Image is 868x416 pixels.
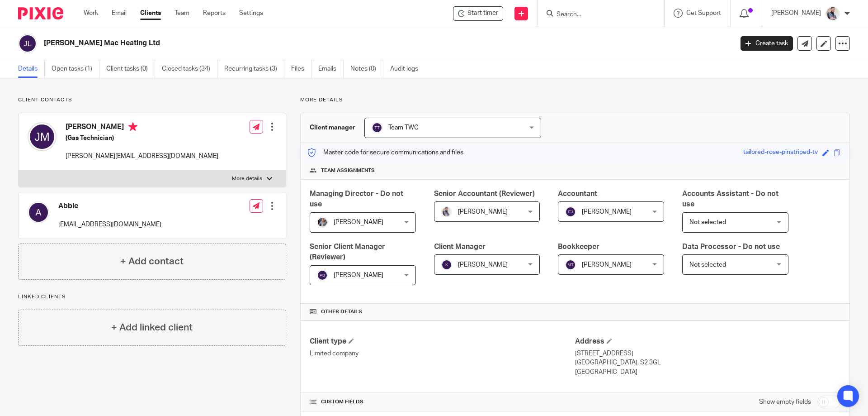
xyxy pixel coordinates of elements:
h5: (Gas Technician) [66,134,218,143]
span: Client Manager [434,243,486,250]
img: svg%3E [28,122,57,151]
a: Notes (0) [350,60,383,78]
h2: [PERSON_NAME] Mac Heating Ltd [44,38,590,48]
span: Get Support [686,10,721,16]
span: [PERSON_NAME] [582,262,632,268]
span: Accountant [558,190,597,197]
p: Linked clients [18,293,286,301]
h4: CUSTOM FIELDS [310,398,575,406]
img: svg%3E [565,206,576,217]
span: [PERSON_NAME] [334,219,383,225]
a: Client tasks (0) [106,60,155,78]
span: Data Processor - Do not use [682,243,780,250]
a: Clients [140,9,161,18]
span: Bookkeeper [558,243,599,250]
p: Master code for secure communications and files [307,148,463,157]
a: Email [112,9,127,18]
a: Audit logs [390,60,425,78]
h3: Client manager [310,123,355,132]
img: Pixie%2002.jpg [826,6,840,21]
i: Primary [128,122,137,131]
a: Details [18,60,45,78]
a: Emails [318,60,344,78]
span: Senior Client Manager (Reviewer) [310,243,385,261]
span: Other details [321,308,362,316]
label: Show empty fields [759,397,811,406]
a: Create task [741,36,793,51]
span: [PERSON_NAME] [582,209,632,215]
p: [GEOGRAPHIC_DATA], S2 3GL [575,358,840,367]
h4: [PERSON_NAME] [66,122,218,134]
a: Open tasks (1) [52,60,99,78]
span: [PERSON_NAME] [458,209,508,215]
img: svg%3E [317,270,328,281]
p: [PERSON_NAME] [771,9,821,18]
span: Senior Accountant (Reviewer) [434,190,535,197]
span: Not selected [689,262,726,268]
a: Closed tasks (34) [162,60,217,78]
img: svg%3E [372,122,382,133]
span: Team TWC [388,124,419,131]
img: svg%3E [28,201,49,223]
h4: + Add linked client [111,320,193,335]
p: More details [232,175,262,182]
img: svg%3E [441,259,452,270]
img: -%20%20-%20studio@ingrained.co.uk%20for%20%20-20220223%20at%20101413%20-%201W1A2026.jpg [317,217,328,228]
span: [PERSON_NAME] [458,262,508,268]
img: svg%3E [565,259,576,270]
div: John Mac Heating Ltd [453,6,503,21]
img: Pixie [18,7,63,19]
img: svg%3E [18,34,37,53]
a: Work [84,9,98,18]
p: [STREET_ADDRESS] [575,349,840,358]
input: Search [556,11,637,19]
span: Not selected [689,219,726,225]
a: Recurring tasks (3) [224,60,284,78]
p: [EMAIL_ADDRESS][DOMAIN_NAME] [58,220,161,229]
p: Limited company [310,349,575,358]
span: Managing Director - Do not use [310,190,403,208]
p: More details [300,96,850,104]
h4: Abbie [58,201,161,211]
span: Team assignments [321,167,375,174]
p: [PERSON_NAME][EMAIL_ADDRESS][DOMAIN_NAME] [66,152,218,161]
div: tailored-rose-pinstriped-tv [743,148,818,158]
span: Accounts Assistant - Do not use [682,190,778,208]
span: Start timer [467,9,498,18]
h4: + Add contact [120,254,184,268]
p: Client contacts [18,96,286,104]
h4: Address [575,337,840,346]
a: Files [291,60,311,78]
span: [PERSON_NAME] [334,272,383,278]
h4: Client type [310,337,575,346]
a: Team [175,9,189,18]
p: [GEOGRAPHIC_DATA] [575,368,840,377]
a: Settings [239,9,263,18]
img: Pixie%2002.jpg [441,206,452,217]
a: Reports [203,9,226,18]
